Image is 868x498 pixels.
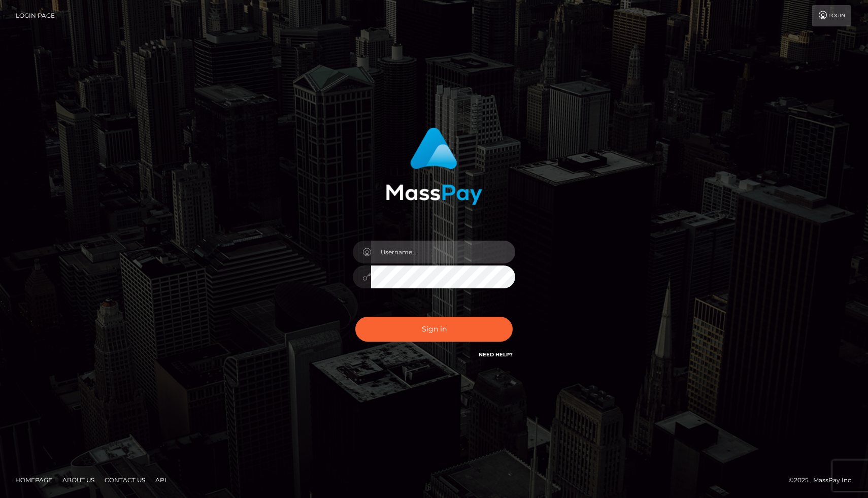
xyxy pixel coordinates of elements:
[58,472,98,488] a: About Us
[789,475,860,486] div: © 2025 , MassPay Inc.
[355,317,513,342] button: Sign in
[151,472,171,488] a: API
[812,5,851,26] a: Login
[101,472,149,488] a: Contact Us
[479,351,513,358] a: Need Help?
[11,472,56,488] a: Homepage
[386,127,482,205] img: MassPay Login
[371,241,515,263] input: Username...
[16,5,55,26] a: Login Page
